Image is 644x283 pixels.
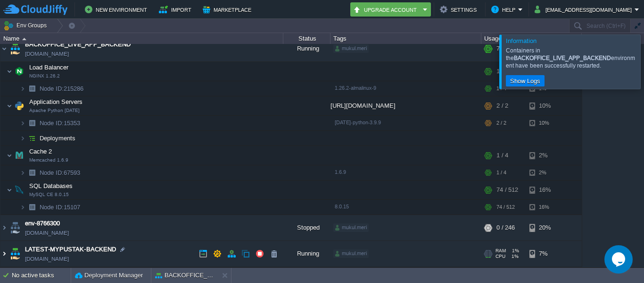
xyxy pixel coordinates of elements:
button: Import [159,4,194,15]
span: Node ID: [40,169,64,176]
img: AMDAwAAAACH5BAEAAAAALAAAAAABAAEAAAICRAEAOw== [25,116,39,130]
a: SQL DatabasesMySQL CE 8.0.15 [28,182,74,189]
img: AMDAwAAAACH5BAEAAAAALAAAAAABAAEAAAICRAEAOw== [13,180,26,199]
span: Cache 2 [28,147,53,155]
div: Status [284,33,330,44]
div: mukul.meri [333,249,369,258]
span: Node ID: [40,204,64,211]
img: AMDAwAAAACH5BAEAAAAALAAAAAABAAEAAAICRAEAOw== [13,62,26,81]
img: AMDAwAAAACH5BAEAAAAALAAAAAABAAEAAAICRAEAOw== [8,215,22,240]
div: Name [1,33,283,44]
iframe: chat widget [604,245,635,274]
a: Node ID:67593 [39,169,82,177]
div: 20% [529,215,560,240]
div: 7% [529,241,560,266]
div: 74 / 512 [496,200,515,214]
img: AMDAwAAAACH5BAEAAAAALAAAAAABAAEAAAICRAEAOw== [7,146,12,165]
div: 2% [529,146,560,165]
div: Tags [331,33,481,44]
a: [DOMAIN_NAME] [25,254,69,264]
img: AMDAwAAAACH5BAEAAAAALAAAAAABAAEAAAICRAEAOw== [8,36,22,61]
div: 1 / 4 [496,146,508,165]
span: Node ID: [40,120,64,127]
div: 16% [529,180,560,199]
a: Load BalancerNGINX 1.26.2 [28,64,70,71]
a: BACKOFFICE_LIVE_APP_BACKEND [25,40,131,49]
img: AMDAwAAAACH5BAEAAAAALAAAAAABAAEAAAICRAEAOw== [25,165,39,180]
div: 10% [529,116,560,130]
div: 78 / 522 [496,36,518,61]
button: Show Logs [507,77,543,85]
img: AMDAwAAAACH5BAEAAAAALAAAAAABAAEAAAICRAEAOw== [25,200,39,214]
button: New Environment [85,4,150,15]
span: 15353 [39,119,82,127]
div: mukul.meri [333,44,369,53]
div: 1 / 4 [496,81,506,96]
a: Application ServersApache Python [DATE] [28,98,84,105]
a: Node ID:215286 [39,85,85,93]
div: 16% [529,200,560,214]
img: AMDAwAAAACH5BAEAAAAALAAAAAABAAEAAAICRAEAOw== [25,131,39,146]
span: [DATE]-python-3.9.9 [335,120,381,125]
span: Node ID: [40,85,64,92]
div: Usage [482,33,581,44]
button: BACKOFFICE_LIVE_APP_BACKEND [155,271,215,280]
img: CloudJiffy [3,4,67,16]
img: AMDAwAAAACH5BAEAAAAALAAAAAABAAEAAAICRAEAOw== [20,131,25,146]
button: Deployment Manager [75,271,143,280]
div: 0 / 246 [496,215,515,240]
a: env-8766300 [25,219,60,228]
b: BACKOFFICE_LIVE_APP_BACKEND [514,55,611,61]
img: AMDAwAAAACH5BAEAAAAALAAAAAABAAEAAAICRAEAOw== [20,165,25,180]
img: AMDAwAAAACH5BAEAAAAALAAAAAABAAEAAAICRAEAOw== [20,200,25,214]
img: AMDAwAAAACH5BAEAAAAALAAAAAABAAEAAAICRAEAOw== [7,180,12,199]
a: LATEST-MYPUSTAK-BACKEND [25,245,116,254]
span: 215286 [39,85,85,93]
div: 2 / 2 [496,116,506,130]
div: 74 / 512 [496,180,518,199]
div: 10% [529,96,560,115]
button: Settings [440,4,479,15]
div: Running [283,241,330,266]
div: 2 / 2 [496,96,508,115]
span: [DOMAIN_NAME] [25,228,69,238]
a: [DOMAIN_NAME] [25,49,69,59]
span: 67593 [39,169,82,177]
a: Deployments [39,134,77,142]
a: Node ID:15353 [39,119,82,127]
img: AMDAwAAAACH5BAEAAAAALAAAAAABAAEAAAICRAEAOw== [22,38,26,40]
span: 1% [510,248,519,254]
img: AMDAwAAAACH5BAEAAAAALAAAAAABAAEAAAICRAEAOw== [8,241,22,266]
span: MySQL CE 8.0.15 [29,192,69,197]
span: 15107 [39,203,82,211]
span: Memcached 1.6.9 [29,157,68,163]
button: Env Groups [3,19,50,32]
img: AMDAwAAAACH5BAEAAAAALAAAAAABAAEAAAICRAEAOw== [7,96,12,115]
button: Marketplace [203,4,254,15]
span: 8.0.15 [335,204,349,209]
div: 2% [529,165,560,180]
span: RAM [495,248,506,254]
img: AMDAwAAAACH5BAEAAAAALAAAAAABAAEAAAICRAEAOw== [13,96,26,115]
div: 1 / 4 [496,165,506,180]
img: AMDAwAAAACH5BAEAAAAALAAAAAABAAEAAAICRAEAOw== [25,81,39,96]
img: AMDAwAAAACH5BAEAAAAALAAAAAABAAEAAAICRAEAOw== [20,116,25,130]
div: 1 / 4 [496,62,508,81]
span: Application Servers [28,98,84,106]
span: CPU [495,254,505,259]
div: Containers in the environment have been successfully restarted. [506,47,638,69]
span: 1.6.9 [335,169,346,175]
img: AMDAwAAAACH5BAEAAAAALAAAAAABAAEAAAICRAEAOw== [0,241,8,266]
button: Upgrade Account [353,4,420,15]
img: AMDAwAAAACH5BAEAAAAALAAAAAABAAEAAAICRAEAOw== [0,36,8,61]
div: No active tasks [12,268,71,283]
div: Stopped [283,215,330,240]
div: Running [283,36,330,61]
img: AMDAwAAAACH5BAEAAAAALAAAAAABAAEAAAICRAEAOw== [0,215,8,240]
img: AMDAwAAAACH5BAEAAAAALAAAAAABAAEAAAICRAEAOw== [20,81,25,96]
img: AMDAwAAAACH5BAEAAAAALAAAAAABAAEAAAICRAEAOw== [7,62,12,81]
